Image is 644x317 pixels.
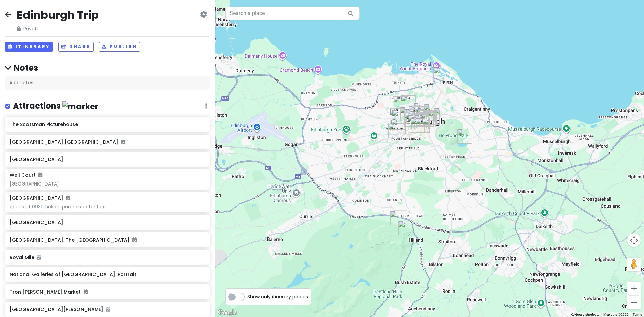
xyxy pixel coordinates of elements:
[431,64,451,85] div: Roseleaf Bar Cafe
[416,108,436,128] div: The Scotsman Picturehouse
[99,42,140,52] button: Publish
[409,114,429,134] div: Grassmarket
[627,258,641,271] button: Drag Pegman onto the map to open Street View
[10,219,205,225] h6: [GEOGRAPHIC_DATA]
[416,109,436,129] div: Royal Mile
[389,107,409,127] div: The Bonham Hotel
[603,313,629,316] span: Map data ©2025
[10,254,205,260] h6: Royal Mile
[418,110,438,130] div: The Edinburgh Larder - Blackfriars Street
[405,103,425,123] div: Fishers In The City
[414,111,434,131] div: St Giles' Cathedral
[422,107,442,127] div: Islander Canongate Workshop
[10,172,42,178] h6: Well Court
[216,308,238,317] a: Open this area in Google Maps (opens a new window)
[411,100,431,120] div: National Galleries of Scotland: Portrait
[387,106,407,126] div: Water of Leith Path
[407,101,427,121] div: Bastard Barista
[37,255,41,260] i: Added to itinerary
[417,110,437,130] div: Tron Kirk Market
[58,42,93,52] button: Share
[390,94,411,114] div: The Scran and Scallie
[5,76,210,90] div: Add notes...
[413,109,433,129] div: The Devil's Advocate
[422,101,442,121] div: Calton Hill
[407,115,427,135] div: Mary's Milk Bar
[247,293,308,300] span: Show only itinerary places
[406,108,426,128] div: Princes Street Gardens
[414,108,434,128] div: The Milkman
[416,103,436,123] div: Society Bar & Kitchen
[17,8,99,22] h2: Edinburgh Trip
[409,112,429,132] div: Witchery by the Castle
[106,307,110,312] i: Added to itinerary
[409,111,429,131] div: New College, The University of Edinburgh
[10,181,205,187] div: [GEOGRAPHIC_DATA]
[5,63,210,73] h4: Notes
[10,204,205,210] div: opens at 0930 tickets purchased for flex
[627,233,641,247] button: Map camera controls
[413,115,433,135] div: Islander UK Edinburgh Workshop
[10,271,205,277] h6: National Galleries of [GEOGRAPHIC_DATA]: Portrait
[5,42,53,52] button: Itinerary
[388,112,409,133] div: St Mary's Episcopal Cathedral
[420,109,440,129] div: The World's End
[10,139,205,145] h6: [GEOGRAPHIC_DATA] [GEOGRAPHIC_DATA]
[424,107,444,127] div: Tolbooth Tavern
[398,93,418,113] div: Lannan Bakery
[420,108,440,128] div: Tempting Tattie
[398,104,418,124] div: Panda & Sons
[627,282,641,295] button: Zoom in
[414,103,434,123] div: The Voodoo Rooms
[10,195,70,201] h6: [GEOGRAPHIC_DATA]
[10,306,205,312] h6: [GEOGRAPHIC_DATA][PERSON_NAME]
[10,156,205,162] h6: [GEOGRAPHIC_DATA]
[84,289,88,294] i: Added to itinerary
[13,101,98,112] h4: Attractions
[216,308,238,317] img: Google
[401,109,422,129] div: Ross Fountain
[10,121,205,127] h6: The Scotsman Picturehouse
[388,116,408,137] div: Haymarket
[454,126,475,146] div: Dr Neil's Garden
[406,107,426,127] div: Princes Street
[411,112,431,132] div: Victoria Street
[396,218,416,238] div: Alpine Coaster
[17,25,99,32] span: Private
[571,312,599,317] button: Keyboard shortcuts
[412,115,432,136] div: Greyfriars Kirkyard Cemetery Edinburgh
[10,237,205,243] h6: [GEOGRAPHIC_DATA], The [GEOGRAPHIC_DATA]
[412,112,432,132] div: Commons Club Edinburgh
[411,104,431,124] div: The Ivy On The Square Edinburgh
[414,110,434,130] div: The Real Mary King's Close
[225,7,360,20] input: Search a place
[412,103,432,123] div: Dishoom Edinburgh
[387,106,407,126] div: Well Court
[402,106,422,126] div: Never Really Here
[121,140,125,144] i: Added to itinerary
[633,313,642,316] a: Terms (opens in new tab)
[401,106,421,126] div: Badger & Co
[627,296,641,309] button: Zoom out
[62,101,98,112] img: marker
[386,120,406,141] div: Mia Italian Kitchen Dalry
[132,237,137,242] i: Added to itinerary
[388,208,408,228] div: Swanston Farm
[66,196,70,200] i: Added to itinerary
[409,112,429,132] div: The Scotch Whisky Experience
[405,112,425,132] div: Edinburgh Castle
[38,173,42,177] i: Added to itinerary
[419,107,439,127] div: The Cocktail Geeks
[10,289,205,295] h6: Tron [PERSON_NAME] Market
[432,105,452,125] div: Palace of Holyroodhouse
[419,115,439,136] div: Surgeons' Hall Museums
